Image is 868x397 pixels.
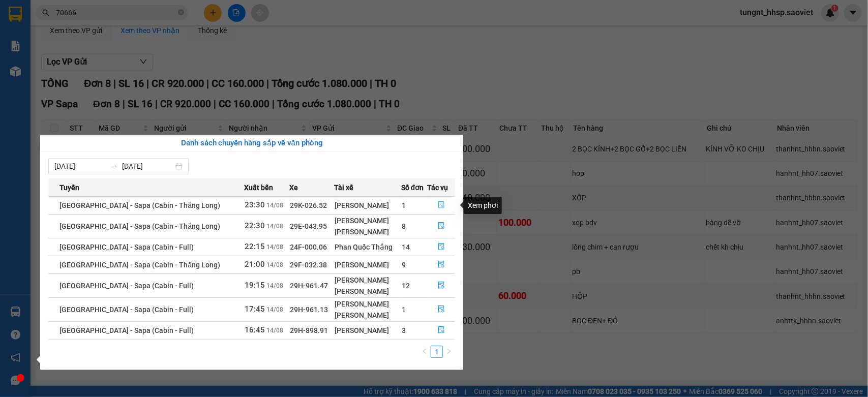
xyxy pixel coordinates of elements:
[267,282,284,289] span: 14/08
[245,182,274,193] span: Xuất bến
[267,261,284,268] span: 14/08
[446,348,452,354] span: right
[428,257,455,273] button: file-done
[428,322,455,339] button: file-done
[290,243,327,251] span: 24F-000.06
[402,201,406,209] span: 1
[335,298,401,310] div: [PERSON_NAME]
[464,197,502,214] div: Xem phơi
[334,182,353,193] span: Tài xế
[335,286,401,297] div: [PERSON_NAME]
[438,222,445,230] span: file-done
[59,243,194,251] span: [GEOGRAPHIC_DATA] - Sapa (Cabin - Full)
[402,306,406,314] span: 1
[59,261,220,269] span: [GEOGRAPHIC_DATA] - Sapa (Cabin - Thăng Long)
[290,201,327,209] span: 29K-026.52
[59,182,79,193] span: Tuyến
[245,281,265,290] span: 19:15
[428,239,455,255] button: file-done
[267,306,284,313] span: 14/08
[402,243,410,251] span: 14
[443,346,455,358] li: Next Page
[428,218,455,234] button: file-done
[289,182,298,193] span: Xe
[428,278,455,294] button: file-done
[438,243,445,251] span: file-done
[54,161,106,172] input: Từ ngày
[443,346,455,358] button: right
[59,282,194,290] span: [GEOGRAPHIC_DATA] - Sapa (Cabin - Full)
[438,201,445,209] span: file-done
[402,326,406,334] span: 3
[290,306,328,314] span: 29H-961.13
[438,326,445,334] span: file-done
[335,200,401,211] div: [PERSON_NAME]
[59,222,220,230] span: [GEOGRAPHIC_DATA] - Sapa (Cabin - Thăng Long)
[335,325,401,336] div: [PERSON_NAME]
[110,162,118,170] span: to
[431,346,443,358] li: 1
[428,301,455,318] button: file-done
[335,241,401,253] div: Phan Quốc Thắng
[267,327,284,334] span: 14/08
[428,197,455,213] button: file-done
[245,242,265,251] span: 22:15
[290,326,328,334] span: 29H-898.91
[245,260,265,269] span: 21:00
[267,223,284,230] span: 14/08
[402,222,406,230] span: 8
[122,161,173,172] input: Đến ngày
[59,201,220,209] span: [GEOGRAPHIC_DATA] - Sapa (Cabin - Thăng Long)
[290,282,328,290] span: 29H-961.47
[48,137,455,149] div: Danh sách chuyến hàng sắp về văn phòng
[245,200,265,209] span: 23:30
[335,274,401,286] div: [PERSON_NAME]
[335,215,401,226] div: [PERSON_NAME]
[290,222,327,230] span: 29E-043.95
[335,226,401,237] div: [PERSON_NAME]
[418,346,431,358] button: left
[267,243,284,251] span: 14/08
[438,282,445,290] span: file-done
[438,261,445,269] span: file-done
[402,282,410,290] span: 12
[59,306,194,314] span: [GEOGRAPHIC_DATA] - Sapa (Cabin - Full)
[59,326,194,334] span: [GEOGRAPHIC_DATA] - Sapa (Cabin - Full)
[245,325,265,334] span: 16:45
[245,221,265,230] span: 22:30
[290,261,327,269] span: 29F-032.38
[402,261,406,269] span: 9
[110,162,118,170] span: swap-right
[428,182,448,193] span: Tác vụ
[431,346,442,357] a: 1
[245,304,265,314] span: 17:45
[267,202,284,209] span: 14/08
[422,348,428,354] span: left
[418,346,431,358] li: Previous Page
[335,310,401,321] div: [PERSON_NAME]
[401,182,424,193] span: Số đơn
[335,259,401,270] div: [PERSON_NAME]
[438,306,445,314] span: file-done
